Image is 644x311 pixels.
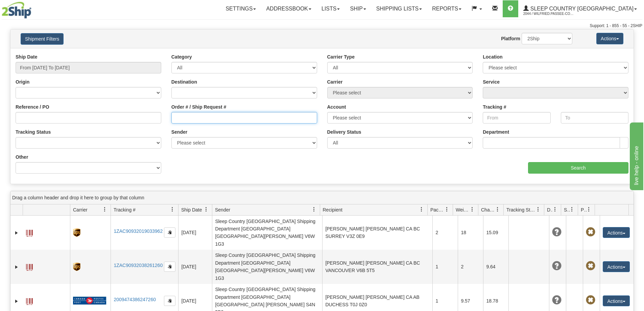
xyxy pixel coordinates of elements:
[566,204,578,215] a: Shipment Issues filter column settings
[483,112,550,124] input: From
[200,204,212,215] a: Ship Date filter column settings
[441,204,453,215] a: Packages filter column settings
[501,35,520,42] label: Platform
[327,53,355,60] label: Carrier Type
[416,204,427,215] a: Recipient filter column settings
[528,162,628,174] input: Search
[114,206,136,213] span: Tracking #
[583,204,595,215] a: Pickup Status filter column settings
[586,295,595,305] span: Pickup Not Assigned
[16,53,38,60] label: Ship Date
[2,23,642,29] div: Support: 1 - 855 - 55 - 2SHIP
[432,216,458,250] td: 2
[483,53,502,60] label: Location
[345,0,371,17] a: Ship
[10,191,634,204] div: grid grouping header
[73,263,80,271] img: 8 - UPS
[458,250,483,284] td: 2
[523,10,574,17] span: 2044 / Wilfried.Passee-Coutrin
[603,227,630,238] button: Actions
[73,296,106,305] img: 20 - Canada Post
[73,228,80,237] img: 8 - UPS
[547,206,553,213] span: Delivery Status
[549,204,561,215] a: Delivery Status filter column settings
[26,295,33,306] a: Label
[212,250,322,284] td: Sleep Country [GEOGRAPHIC_DATA] Shipping Department [GEOGRAPHIC_DATA] [GEOGRAPHIC_DATA][PERSON_NA...
[532,204,544,215] a: Tracking Status filter column settings
[327,104,346,110] label: Account
[432,250,458,284] td: 1
[5,4,63,12] div: live help - online
[171,53,192,60] label: Category
[518,0,642,17] a: Sleep Country [GEOGRAPHIC_DATA] 2044 / Wilfried.Passee-Coutrin
[16,129,51,135] label: Tracking Status
[114,263,163,268] a: 1ZAC90932038261260
[178,216,212,250] td: [DATE]
[171,129,187,135] label: Sender
[564,206,570,213] span: Shipment Issues
[16,154,28,160] label: Other
[316,0,345,17] a: Lists
[430,206,445,213] span: Packages
[16,79,29,85] label: Origin
[322,216,432,250] td: [PERSON_NAME] [PERSON_NAME] CA BC SURREY V3Z 0E9
[114,297,156,302] a: 2009474386247260
[220,0,261,17] a: Settings
[164,262,175,272] button: Copy to clipboard
[603,261,630,272] button: Actions
[26,227,33,238] a: Label
[21,33,64,45] button: Shipment Filters
[2,2,31,19] img: logo2044.jpg
[322,250,432,284] td: [PERSON_NAME] [PERSON_NAME] CA BC VANCOUVER V6B 5T5
[483,129,509,135] label: Department
[99,204,111,215] a: Carrier filter column settings
[561,112,628,124] input: To
[483,250,508,284] td: 9.64
[215,206,230,213] span: Sender
[164,296,175,306] button: Copy to clipboard
[529,6,634,12] span: Sleep Country [GEOGRAPHIC_DATA]
[13,229,20,236] a: Expand
[586,227,595,237] span: Pickup Not Assigned
[506,206,536,213] span: Tracking Status
[171,104,226,110] label: Order # / Ship Request #
[114,228,163,234] a: 1ZAC90932019033962
[16,104,49,110] label: Reference / PO
[181,206,202,213] span: Ship Date
[552,295,562,305] span: Unknown
[212,216,322,250] td: Sleep Country [GEOGRAPHIC_DATA] Shipping Department [GEOGRAPHIC_DATA] [GEOGRAPHIC_DATA][PERSON_NA...
[628,121,643,190] iframe: chat widget
[483,216,508,250] td: 15.09
[492,204,503,215] a: Charge filter column settings
[308,204,320,215] a: Sender filter column settings
[13,264,20,270] a: Expand
[552,227,562,237] span: Unknown
[581,206,587,213] span: Pickup Status
[327,129,361,135] label: Delivery Status
[596,33,623,44] button: Actions
[483,104,506,110] label: Tracking #
[467,204,478,215] a: Weight filter column settings
[371,0,427,17] a: Shipping lists
[327,79,343,85] label: Carrier
[261,0,316,17] a: Addressbook
[171,79,197,85] label: Destination
[586,261,595,271] span: Pickup Not Assigned
[164,227,175,238] button: Copy to clipboard
[603,295,630,306] button: Actions
[481,206,495,213] span: Charge
[458,216,483,250] td: 18
[73,206,88,213] span: Carrier
[483,79,500,85] label: Service
[323,206,342,213] span: Recipient
[427,0,467,17] a: Reports
[13,298,20,305] a: Expand
[552,261,562,271] span: Unknown
[167,204,178,215] a: Tracking # filter column settings
[178,250,212,284] td: [DATE]
[26,261,33,272] a: Label
[456,206,470,213] span: Weight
